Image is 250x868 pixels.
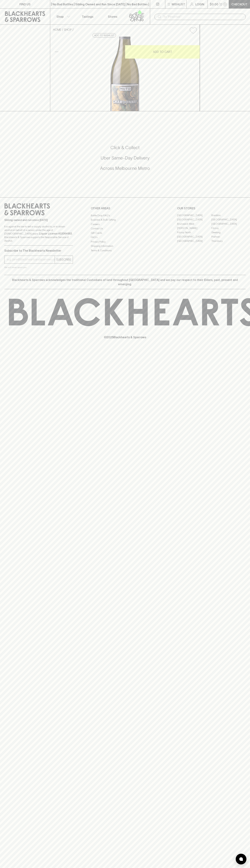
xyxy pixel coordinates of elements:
img: 40939.png [50,37,200,111]
p: OTHER AREAS [91,206,159,210]
a: Fitzroy North [177,230,211,235]
a: [GEOGRAPHIC_DATA] [177,218,211,222]
a: [GEOGRAPHIC_DATA] [177,213,211,218]
p: Blackhearts & Sparrows acknowledges the traditional Custodians of land throughout [GEOGRAPHIC_DAT... [7,278,243,286]
a: Privacy Policy [91,240,159,244]
a: Prahran [211,235,246,239]
p: OUR STORES [177,206,246,210]
p: $0.00 [210,2,218,6]
button: Add to wishlist [93,33,116,38]
p: Stores [108,14,117,19]
p: It is against the law to sell or supply alcohol to, or to obtain alcohol on behalf of a person un... [4,225,73,243]
p: Subscribe to The Blackhearts Newsletter [4,248,73,253]
a: Careers [91,222,159,226]
a: Shipping Information [91,244,159,248]
a: Brunswick West [177,222,211,226]
a: HOME [53,28,61,31]
a: FAQ's [91,235,159,240]
strong: Liquor License #32064953 [39,232,72,235]
div: Call to action block [4,130,246,190]
p: FIND US [19,2,31,6]
a: Tastings [75,9,100,24]
a: Bottle Drop FAQ's [91,213,159,218]
a: Terms & Conditions [91,248,159,253]
a: [GEOGRAPHIC_DATA] [211,222,246,226]
p: Checkout [231,2,247,6]
a: Braddon [211,213,246,218]
p: Login [195,2,204,6]
input: e.g. jane@blackheartsandsparrows.com.au [7,257,55,262]
button: Add to wishlist [188,26,198,35]
p: 0 [224,3,226,5]
h5: Across Melbourne Metro [4,165,246,171]
h5: Uber Same-Day Delivery [4,155,246,161]
p: Sibling owned and run since [DATE] [4,218,73,222]
p: SUBSCRIBE [56,257,71,262]
a: Fitzroy [211,226,246,230]
a: [GEOGRAPHIC_DATA] [177,235,211,239]
img: bubble-icon [239,857,243,861]
a: Contact Us [91,226,159,231]
a: [PERSON_NAME] [177,226,211,230]
p: Wishlist [172,2,185,6]
a: Gift Cards [91,231,159,235]
a: Stores [100,9,125,24]
p: Tastings [82,14,93,19]
a: SHOP [64,28,72,31]
a: Business & Bulk Gifting [91,218,159,222]
a: Thornbury [211,239,246,243]
input: Try "Pinot noir" [163,14,243,20]
button: SUBSCRIBE [55,256,73,263]
p: We will never spam you [4,266,73,269]
a: [GEOGRAPHIC_DATA] [211,218,246,222]
p: ADD TO CART [153,50,172,54]
button: Shop [50,9,75,24]
button: ADD TO CART [125,45,200,59]
h5: Click & Collect [4,145,246,151]
p: Shop [56,14,64,19]
a: [GEOGRAPHIC_DATA] [177,239,211,243]
a: Geelong [211,230,246,235]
